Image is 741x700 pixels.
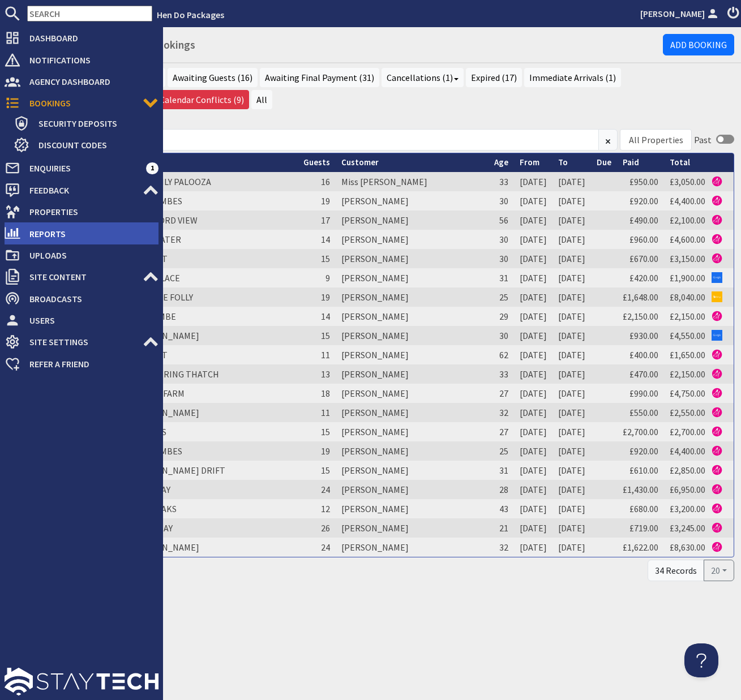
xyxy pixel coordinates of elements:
[20,94,143,112] span: Bookings
[321,484,330,495] span: 24
[5,246,159,264] a: Uploads
[629,330,658,341] a: £930.00
[623,426,658,437] a: £2,700.00
[321,291,330,303] span: 19
[629,349,658,360] a: £400.00
[321,445,330,457] span: 19
[514,191,552,211] td: [DATE]
[552,364,591,384] td: [DATE]
[321,522,330,534] span: 26
[5,159,159,177] a: Enquiries 1
[489,422,514,441] td: 27
[20,72,159,91] span: Agency Dashboard
[168,68,258,87] a: Awaiting Guests (16)
[629,445,658,457] a: £920.00
[552,326,591,345] td: [DATE]
[336,287,489,307] td: [PERSON_NAME]
[29,136,159,154] span: Discount Codes
[694,133,712,147] div: Past
[514,422,552,441] td: [DATE]
[336,230,489,249] td: [PERSON_NAME]
[670,176,705,187] a: £3,050.00
[663,34,734,55] a: Add Booking
[336,191,489,211] td: [PERSON_NAME]
[670,330,705,341] a: £4,550.00
[321,368,330,380] span: 13
[670,426,705,437] a: £2,700.00
[321,503,330,514] span: 12
[514,268,552,287] td: [DATE]
[336,461,489,480] td: [PERSON_NAME]
[14,136,159,154] a: Discount Codes
[321,426,330,437] span: 15
[552,441,591,461] td: [DATE]
[382,68,464,87] a: Cancellations (1)
[336,499,489,518] td: [PERSON_NAME]
[629,388,658,399] a: £990.00
[5,225,159,243] a: Reports
[670,157,690,168] a: Total
[629,465,658,476] a: £610.00
[119,368,219,380] a: 💗 WHISPERING THATCH
[321,542,330,553] span: 24
[5,333,159,351] a: Site Settings
[670,445,705,457] a: £4,400.00
[684,643,718,677] iframe: Toggle Customer Support
[552,499,591,518] td: [DATE]
[155,90,249,109] a: Calendar Conflicts (9)
[336,384,489,403] td: [PERSON_NAME]
[670,253,705,264] a: £3,150.00
[670,311,705,322] a: £2,150.00
[712,484,722,495] img: Referer: Hen Do Packages
[5,311,159,329] a: Users
[20,355,159,373] span: Refer a Friend
[5,355,159,373] a: Refer a Friend
[20,225,159,243] span: Reports
[514,230,552,249] td: [DATE]
[552,384,591,403] td: [DATE]
[712,214,722,225] img: Referer: Hen Do Packages
[712,253,722,264] img: Referer: Hen Do Packages
[336,364,489,384] td: [PERSON_NAME]
[629,407,658,418] a: £550.00
[336,441,489,461] td: [PERSON_NAME]
[336,249,489,268] td: [PERSON_NAME]
[514,403,552,422] td: [DATE]
[14,114,159,132] a: Security Deposits
[5,181,159,199] a: Feedback
[712,176,722,187] img: Referer: Hen Do Packages
[20,333,143,351] span: Site Settings
[514,172,552,191] td: [DATE]
[514,538,552,557] td: [DATE]
[712,195,722,206] img: Referer: Hen Do Packages
[712,388,722,398] img: Referer: Hen Do Packages
[552,249,591,268] td: [DATE]
[321,195,330,207] span: 19
[489,268,514,287] td: 31
[489,287,514,307] td: 25
[623,484,658,495] a: £1,430.00
[303,157,330,168] a: Guests
[489,461,514,480] td: 31
[494,157,508,168] a: Age
[466,68,522,87] a: Expired (17)
[5,29,159,47] a: Dashboard
[670,522,705,534] a: £3,245.00
[514,384,552,403] td: [DATE]
[251,90,272,109] a: All
[336,422,489,441] td: [PERSON_NAME]
[712,542,722,552] img: Referer: Hen Do Packages
[336,518,489,538] td: [PERSON_NAME]
[623,291,658,303] a: £1,648.00
[5,290,159,308] a: Broadcasts
[670,195,705,207] a: £4,400.00
[629,195,658,207] a: £920.00
[489,191,514,211] td: 30
[514,441,552,461] td: [DATE]
[520,157,539,168] a: From
[670,234,705,245] a: £4,600.00
[704,560,734,581] button: 20
[712,522,722,533] img: Referer: Hen Do Packages
[591,153,617,172] th: Due
[670,272,705,284] a: £1,900.00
